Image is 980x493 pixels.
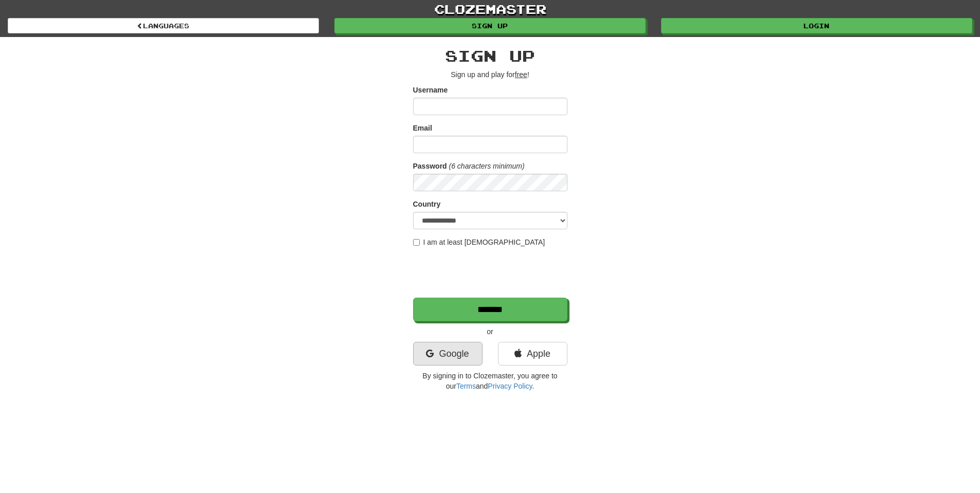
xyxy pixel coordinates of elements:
[413,239,420,246] input: I am at least [DEMOGRAPHIC_DATA]
[515,70,527,79] u: free
[413,252,569,293] iframe: reCAPTCHA
[8,18,319,33] a: Languages
[413,371,567,391] p: By signing in to Clozemaster, you agree to our and .
[413,199,441,209] label: Country
[413,237,545,247] label: I am at least [DEMOGRAPHIC_DATA]
[413,69,567,80] p: Sign up and play for !
[334,18,646,33] a: Sign up
[413,47,567,64] h2: Sign up
[661,18,972,33] a: Login
[449,162,525,170] em: (6 characters minimum)
[413,342,483,366] a: Google
[413,123,432,133] label: Email
[413,326,567,337] p: or
[413,161,447,171] label: Password
[498,342,567,366] a: Apple
[456,382,476,390] a: Terms
[488,382,532,390] a: Privacy Policy
[413,85,448,95] label: Username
